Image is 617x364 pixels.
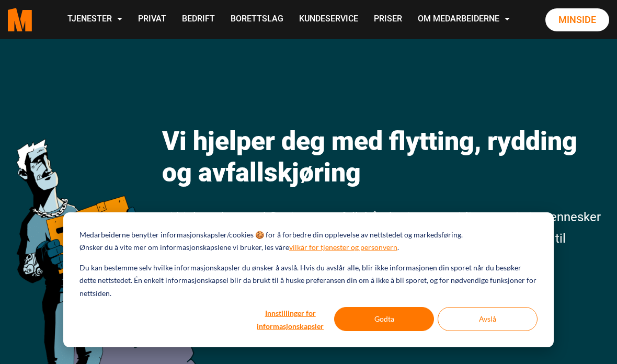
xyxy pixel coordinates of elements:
a: Bedrift [174,1,223,38]
a: Borettslag [223,1,291,38]
a: Tjenester [60,1,130,38]
button: Avslå [438,307,538,331]
a: Kundeservice [291,1,366,38]
p: Medarbeiderne benytter informasjonskapsler/cookies 🍪 for å forbedre din opplevelse av nettstedet ... [79,229,463,242]
p: Du kan bestemme selv hvilke informasjonskapsler du ønsker å avslå. Hvis du avslår alle, blir ikke... [79,261,538,300]
div: Cookie banner [63,212,554,347]
a: vilkår for tjenester og personvern [289,241,397,254]
a: Privat [130,1,174,38]
span: Vi hjelper deg med flytting og avfallshåndtering, samtidig som vi gir mennesker med rusbakgrunn e... [162,210,601,267]
button: Innstillinger for informasjonskapsler [250,307,330,331]
p: Ønsker du å vite mer om informasjonskapslene vi bruker, les våre . [79,241,399,254]
a: Priser [366,1,410,38]
a: Minside [545,8,609,31]
button: Godta [334,307,434,331]
a: Om Medarbeiderne [410,1,518,38]
h1: Vi hjelper deg med flytting, rydding og avfallskjøring [162,126,609,188]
